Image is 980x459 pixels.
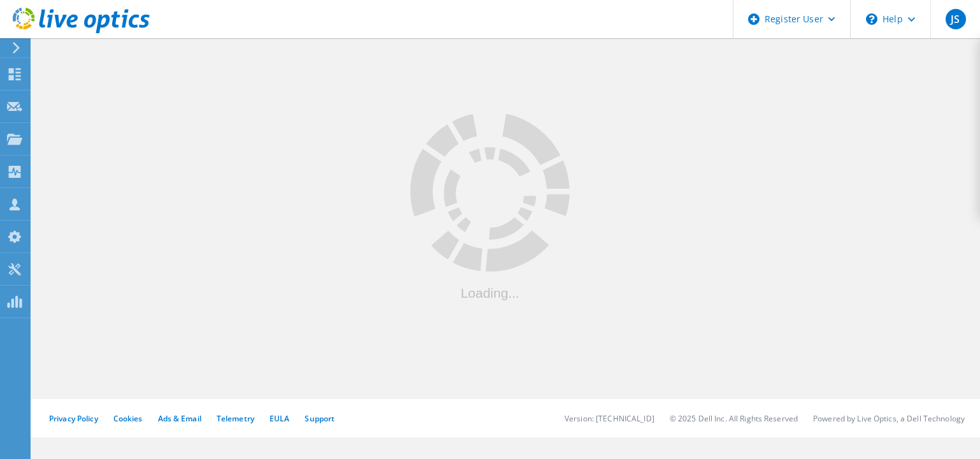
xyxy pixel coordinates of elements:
[270,413,289,424] a: EULA
[113,413,143,424] a: Cookies
[866,13,877,25] svg: \n
[49,413,98,424] a: Privacy Policy
[565,413,654,424] li: Version: [TECHNICAL_ID]
[670,413,798,424] li: © 2025 Dell Inc. All Rights Reserved
[951,14,960,24] span: JS
[813,413,965,424] li: Powered by Live Optics, a Dell Technology
[13,27,150,36] a: Live Optics Dashboard
[217,413,254,424] a: Telemetry
[410,286,570,300] div: Loading...
[305,413,335,424] a: Support
[158,413,201,424] a: Ads & Email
